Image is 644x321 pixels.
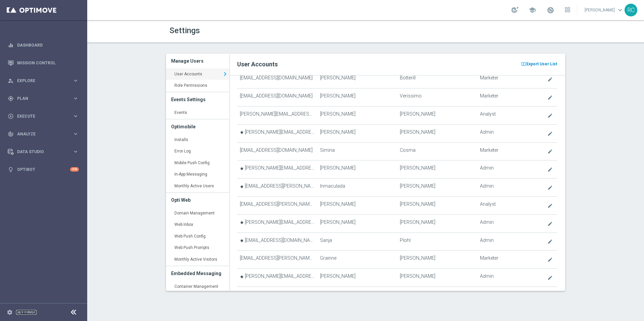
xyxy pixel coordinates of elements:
[237,70,317,88] td: [EMAIL_ADDRESS][DOMAIN_NAME]
[237,142,317,160] td: [EMAIL_ADDRESS][DOMAIN_NAME]
[480,111,496,117] span: Analyst
[8,131,14,137] i: track_changes
[237,60,557,68] h2: User Accounts
[7,60,79,66] button: Mission Control
[7,131,79,137] div: track_changes Analyze keyboard_arrow_right
[547,149,553,154] i: create
[70,167,79,172] div: +10
[480,183,494,189] span: Admin
[166,134,229,146] a: Installs
[397,287,477,305] td: [PERSON_NAME]
[166,107,229,119] a: Events
[237,214,317,233] td: [PERSON_NAME][EMAIL_ADDRESS][PERSON_NAME][DOMAIN_NAME]
[237,179,317,197] td: [EMAIL_ADDRESS][PERSON_NAME][DOMAIN_NAME]
[166,242,229,254] a: Web Push Prompts
[526,60,557,68] span: Export User List
[8,95,72,102] div: Plan
[480,75,498,81] span: Marketer
[547,275,553,280] i: create
[8,149,72,155] div: Data Studio
[237,160,317,179] td: [PERSON_NAME][EMAIL_ADDRESS][PERSON_NAME][DOMAIN_NAME]
[72,148,79,155] i: keyboard_arrow_right
[625,4,637,16] div: RC
[166,68,229,80] a: User Accounts
[616,6,624,14] span: keyboard_arrow_down
[166,157,229,169] a: Mobile Push Config
[397,160,477,179] td: [PERSON_NAME]
[8,131,72,137] div: Analyze
[480,255,498,261] span: Marketer
[166,219,229,231] a: Web Inbox
[480,201,496,207] span: Analyst
[397,107,477,125] td: [PERSON_NAME]
[72,131,79,137] i: keyboard_arrow_right
[521,61,526,67] i: present_to_all
[16,310,37,314] a: Settings
[547,257,553,262] i: create
[7,78,79,83] button: person_search Explore keyboard_arrow_right
[166,281,229,293] a: Container Management
[8,42,14,48] i: equalizer
[171,54,224,68] h3: Manage Users
[397,269,477,287] td: [PERSON_NAME]
[237,287,317,305] td: [PERSON_NAME][EMAIL_ADDRESS][PERSON_NAME][DOMAIN_NAME]
[7,96,79,101] button: gps_fixed Plan keyboard_arrow_right
[397,124,477,142] td: [PERSON_NAME]
[17,54,79,72] a: Mission Control
[237,269,317,287] td: [PERSON_NAME][EMAIL_ADDRESS][PERSON_NAME][DOMAIN_NAME]
[17,114,72,118] span: Execute
[317,70,397,88] td: [PERSON_NAME]
[237,124,317,142] td: [PERSON_NAME][EMAIL_ADDRESS][PERSON_NAME][DOMAIN_NAME]
[171,92,224,107] h3: Events Settings
[7,149,79,154] button: Data Studio keyboard_arrow_right
[480,147,498,153] span: Marketer
[317,142,397,160] td: Simina
[8,113,14,119] i: play_circle_outline
[397,88,477,107] td: Verissimo
[317,251,397,269] td: Grainne
[169,26,361,36] h1: Settings
[171,119,224,134] h3: Optimobile
[166,231,229,243] a: Web Push Config
[166,169,229,181] a: In-App Messaging
[17,132,72,136] span: Analyze
[547,221,553,227] i: create
[7,167,79,172] div: lightbulb Optibot +10
[237,197,317,215] td: [EMAIL_ADDRESS][PERSON_NAME][DOMAIN_NAME]
[317,179,397,197] td: Inmaculada
[397,233,477,251] td: Plohl
[547,77,553,82] i: create
[8,113,72,119] div: Execute
[240,220,244,224] i: star
[240,167,244,171] i: star
[166,254,229,266] a: Monthly Active Visitors
[17,97,72,101] span: Plan
[547,185,553,190] i: create
[317,124,397,142] td: [PERSON_NAME]
[584,5,625,15] a: [PERSON_NAME]keyboard_arrow_down
[72,95,79,102] i: keyboard_arrow_right
[480,238,494,243] span: Admin
[240,239,244,243] i: star
[397,142,477,160] td: Cosma
[17,160,70,178] a: Optibot
[72,77,79,84] i: keyboard_arrow_right
[8,36,79,54] div: Dashboard
[8,160,79,178] div: Optibot
[480,165,494,171] span: Admin
[8,78,14,84] i: person_search
[317,214,397,233] td: [PERSON_NAME]
[8,54,79,72] div: Mission Control
[171,193,224,207] h3: Opti Web
[317,107,397,125] td: [PERSON_NAME]
[237,107,317,125] td: [PERSON_NAME][EMAIL_ADDRESS][PERSON_NAME][DOMAIN_NAME]
[317,88,397,107] td: [PERSON_NAME]
[240,275,244,279] i: star
[17,79,72,83] span: Explore
[17,36,79,54] a: Dashboard
[237,251,317,269] td: [EMAIL_ADDRESS][PERSON_NAME][DOMAIN_NAME]
[240,130,244,134] i: star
